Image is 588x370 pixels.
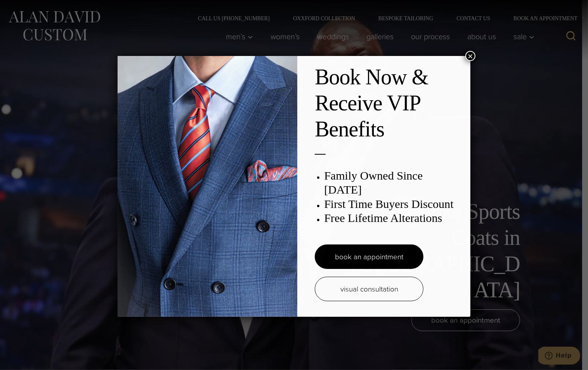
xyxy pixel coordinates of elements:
a: visual consultation [315,277,423,301]
h3: Free Lifetime Alterations [324,211,463,225]
h3: First Time Buyers Discount [324,197,463,211]
a: book an appointment [315,244,423,269]
h2: Book Now & Receive VIP Benefits [315,64,463,143]
h3: Family Owned Since [DATE] [324,169,463,197]
span: Help [17,5,33,12]
button: Close [465,51,475,61]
